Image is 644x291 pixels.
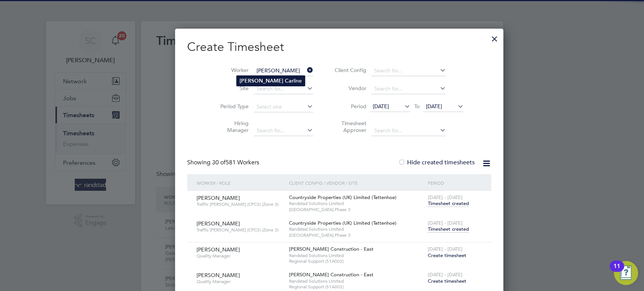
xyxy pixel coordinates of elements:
label: Vendor [332,85,366,92]
input: Select one [254,102,313,112]
label: Site [215,85,249,92]
span: Timesheet created [427,200,469,207]
span: [PERSON_NAME] Construction - East [289,246,373,252]
span: Create timesheet [427,252,466,259]
span: [DATE] - [DATE] [427,220,462,226]
button: Open Resource Center, 11 new notifications [614,261,638,285]
span: Randstad Solutions Limited [289,226,424,232]
span: Quality Manager [197,279,283,285]
span: Countryside Properties (UK) Limited (Tattenhoe) [289,194,397,201]
label: Timesheet Approver [332,120,366,133]
input: Search for... [371,84,446,94]
label: Period Type [215,103,249,110]
span: Regional Support (51A002) [289,258,424,264]
li: line [237,76,305,86]
span: Randstad Solutions Limited [289,278,424,284]
input: Search for... [254,66,313,76]
div: Worker / Role [195,174,287,191]
span: 30 of [212,159,226,166]
span: [PERSON_NAME] [197,272,240,279]
div: Period [426,174,483,191]
span: [DATE] [426,103,442,110]
div: 11 [613,266,620,276]
span: [DATE] - [DATE] [427,246,462,252]
span: Quality Manager [197,253,283,259]
input: Search for... [371,126,446,136]
span: Create timesheet [427,278,466,284]
label: Period [332,103,366,110]
input: Search for... [254,126,313,136]
input: Search for... [371,66,446,76]
span: [GEOGRAPHIC_DATA] Phase 3 [289,232,424,238]
span: Randstad Solutions Limited [289,201,424,207]
span: [PERSON_NAME] [197,246,240,253]
span: [GEOGRAPHIC_DATA] Phase 3 [289,207,424,213]
label: Hiring Manager [215,120,249,133]
label: Worker [215,67,249,74]
h2: Create Timesheet [187,39,491,55]
span: 581 Workers [212,159,259,166]
span: [PERSON_NAME] Construction - East [289,271,373,278]
span: [DATE] - [DATE] [427,271,462,278]
span: Traffic [PERSON_NAME] (CPCS) (Zone 3) [197,227,283,233]
input: Search for... [254,84,313,94]
b: Car [285,78,294,84]
span: Traffic [PERSON_NAME] (CPCS) (Zone 3) [197,201,283,207]
span: Countryside Properties (UK) Limited (Tattenhoe) [289,220,397,226]
span: [DATE] [372,103,389,110]
span: Randstad Solutions Limited [289,253,424,259]
span: [PERSON_NAME] [197,195,240,201]
span: [PERSON_NAME] [197,220,240,227]
label: Client Config [332,67,366,74]
span: To [412,101,421,111]
div: Client Config / Vendor / Site [287,174,426,191]
span: Timesheet created [427,226,469,233]
span: Regional Support (51A002) [289,284,424,290]
b: [PERSON_NAME] [240,78,283,84]
span: [DATE] - [DATE] [427,194,462,201]
label: Hide created timesheets [398,159,475,166]
div: Showing [187,159,261,167]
